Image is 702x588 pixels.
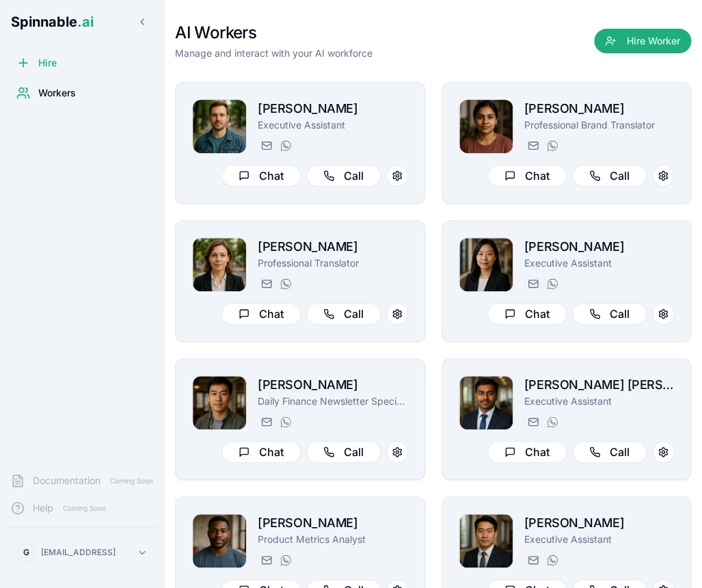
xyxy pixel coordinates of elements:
button: Send email to adam.bianchi@getspinnable.ai [258,552,274,568]
button: WhatsApp [543,552,560,568]
button: Send email to grace.salazar@getspinnable.ai [524,276,541,292]
button: WhatsApp [277,137,293,154]
button: WhatsApp [277,552,293,568]
span: Documentation [33,474,100,487]
span: Help [33,501,53,515]
h2: [PERSON_NAME] [258,99,408,118]
h2: [PERSON_NAME] [258,375,408,395]
img: WhatsApp [280,416,291,427]
img: WhatsApp [280,554,291,565]
img: João Nelson [193,100,246,153]
p: Executive Assistant [524,395,675,408]
span: Workers [38,86,76,100]
a: Hire Worker [594,36,691,49]
button: Send email to joão.nelson@getspinnable.ai [258,137,274,154]
button: Hire Worker [594,29,691,53]
span: Hire [38,56,57,70]
span: Coming Soon [106,475,157,487]
button: Call [572,303,647,325]
img: Seok-jin Tanaka [193,376,246,429]
img: Olivia da Silva [459,100,513,153]
button: Send email to sérgio.dave@getspinnable.ai [524,414,541,430]
img: WhatsApp [547,278,558,289]
span: Coming Soon [59,502,110,515]
button: WhatsApp [277,276,293,292]
img: WhatsApp [280,140,291,151]
h2: [PERSON_NAME] [524,513,675,533]
h2: [PERSON_NAME] [PERSON_NAME] [524,375,675,395]
h2: [PERSON_NAME] [258,237,408,256]
button: Chat [221,441,301,463]
button: Send email to justin.cho@getspinnable.ai [524,552,541,568]
p: Executive Assistant [524,533,675,546]
button: Chat [221,303,301,325]
span: Spinnable [11,14,94,30]
p: Executive Assistant [258,118,408,132]
img: Sérgio Dave [459,376,513,429]
h2: [PERSON_NAME] [258,513,408,533]
button: WhatsApp [543,276,560,292]
button: Call [306,303,381,325]
p: Professional Brand Translator [524,118,675,132]
span: G [23,547,29,558]
img: WhatsApp [280,278,291,289]
button: WhatsApp [543,414,560,430]
img: Adam Bianchi [193,514,246,567]
img: Jade Moreau [193,238,246,291]
button: Chat [221,165,301,187]
button: Send email to olivia.da.silva@getspinnable.ai [524,137,541,154]
button: Call [306,165,381,187]
button: Chat [487,165,567,187]
button: WhatsApp [543,137,560,154]
h2: [PERSON_NAME] [524,99,675,118]
button: Chat [487,303,567,325]
p: Manage and interact with your AI workforce [175,46,373,60]
img: Grace Salazar [459,238,513,291]
button: Send email to seok-jin.tanaka@getspinnable.ai [258,414,274,430]
img: WhatsApp [547,416,558,427]
img: WhatsApp [547,554,558,565]
p: Daily Finance Newsletter Specialist [258,395,408,408]
button: Call [572,165,647,187]
img: Justin Cho [459,514,513,567]
p: Professional Translator [258,256,408,270]
button: G[EMAIL_ADDRESS] [11,539,153,566]
p: Executive Assistant [524,256,675,270]
button: Call [572,441,647,463]
h1: AI Workers [175,22,373,44]
p: Product Metrics Analyst [258,533,408,546]
button: Call [306,441,381,463]
h2: [PERSON_NAME] [524,237,675,256]
button: Chat [487,441,567,463]
button: WhatsApp [277,414,293,430]
p: [EMAIL_ADDRESS] [41,547,116,558]
span: .ai [77,14,94,30]
img: WhatsApp [547,140,558,151]
button: Send email to jade.moreau@getspinnable.ai [258,276,274,292]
